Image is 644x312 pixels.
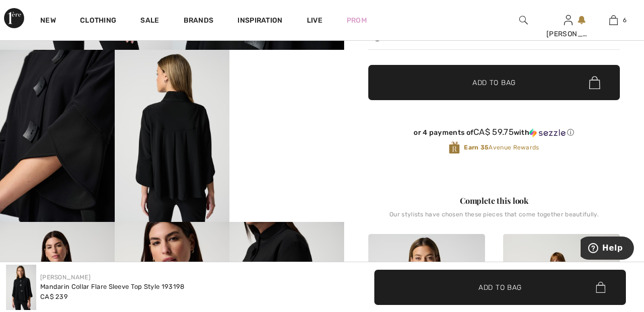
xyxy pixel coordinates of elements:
img: My Bag [609,14,618,26]
img: Mandarin Collar Flare Sleeve Top Style 193198. 4 [115,50,229,222]
img: search the website [519,14,528,26]
strong: Earn 35 [464,144,489,151]
div: or 4 payments of with [368,127,620,137]
a: New [40,16,56,27]
span: Inspiration [237,16,282,27]
a: Clothing [80,16,116,27]
div: Mandarin Collar Flare Sleeve Top Style 193198 [40,282,185,292]
img: Sezzle [529,128,566,137]
a: 6 [591,14,635,26]
button: Add to Bag [374,270,626,305]
span: 6 [623,16,626,25]
img: My Info [564,14,573,26]
img: Bag.svg [589,76,600,89]
span: CA$ 59.75 [473,127,514,137]
div: Complete this look [368,195,620,207]
img: Mandarin Collar Flare Sleeve Top Style 193198 [6,265,36,310]
span: Add to Bag [478,282,522,292]
img: Avenue Rewards [449,141,460,154]
a: Prom [347,15,367,26]
a: Sale [140,16,159,27]
div: [PERSON_NAME] [546,29,591,39]
span: Avenue Rewards [464,143,539,152]
a: [PERSON_NAME] [40,274,91,281]
div: Our stylists have chosen these pieces that come together beautifully. [368,211,620,226]
a: Live [307,15,323,26]
video: Your browser does not support the video tag. [229,50,344,107]
a: Brands [184,16,214,27]
span: Add to Bag [472,77,516,88]
img: Bag.svg [596,282,605,293]
button: Add to Bag [368,65,620,100]
iframe: Opens a widget where you can find more information [581,237,634,262]
a: Sign In [564,15,573,25]
img: 1ère Avenue [4,8,24,28]
span: CA$ 239 [40,293,68,300]
div: or 4 payments ofCA$ 59.75withSezzle Click to learn more about Sezzle [368,127,620,141]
